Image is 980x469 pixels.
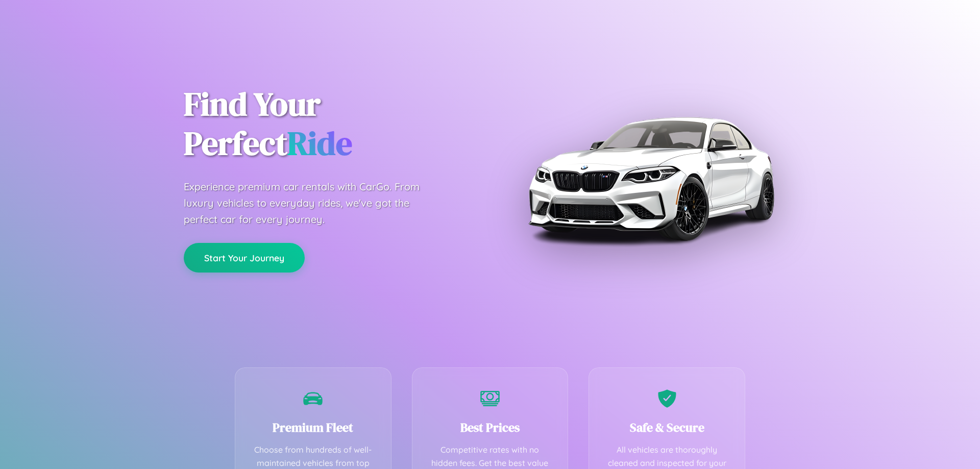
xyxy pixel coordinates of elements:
[184,243,305,273] button: Start Your Journey
[604,419,729,436] h3: Safe & Secure
[251,419,376,436] h3: Premium Fleet
[184,179,439,228] p: Experience premium car rentals with CarGo. From luxury vehicles to everyday rides, we've got the ...
[523,51,778,306] img: Premium BMW car rental vehicle
[287,121,352,165] span: Ride
[428,419,553,436] h3: Best Prices
[184,85,475,163] h1: Find Your Perfect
